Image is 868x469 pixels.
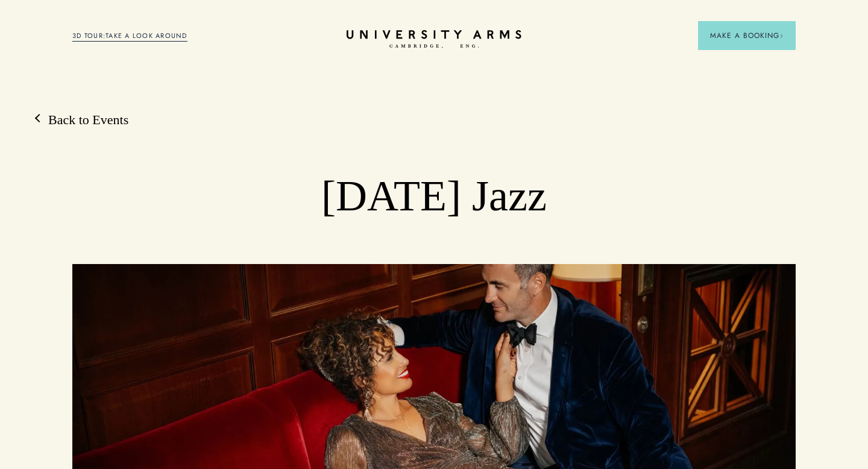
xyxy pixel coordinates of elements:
[779,34,784,38] img: Arrow icon
[347,30,521,49] a: Home
[710,30,784,41] span: Make a Booking
[36,111,128,129] a: Back to Events
[698,21,796,50] button: Make a BookingArrow icon
[145,171,723,222] h1: [DATE] Jazz
[72,31,187,42] a: 3D TOUR:TAKE A LOOK AROUND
